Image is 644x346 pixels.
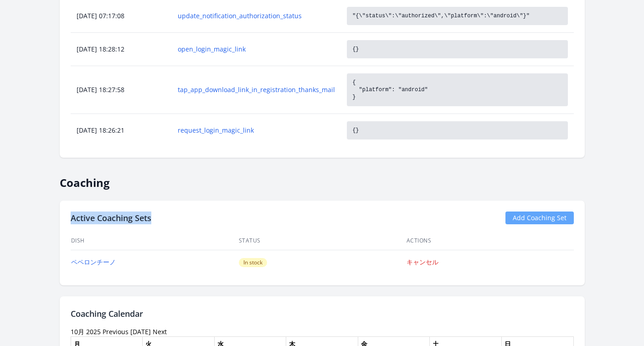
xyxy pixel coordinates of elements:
[178,45,335,54] a: open_login_magic_link
[347,40,567,58] pre: {}
[130,327,151,336] a: [DATE]
[71,11,172,21] div: [DATE] 07:17:08
[153,327,167,336] a: Next
[178,85,335,94] a: tap_app_download_link_in_registration_thanks_mail
[71,327,101,336] time: 10月 2025
[178,126,335,135] a: request_login_magic_link
[347,73,567,106] pre: { "platform": "android" }
[347,121,567,139] pre: {}
[71,126,172,135] div: [DATE] 18:26:21
[407,258,438,266] a: キャンセル
[71,85,172,94] div: [DATE] 18:27:58
[71,45,172,54] div: [DATE] 18:28:12
[60,169,585,190] h2: Coaching
[71,307,574,320] h2: Coaching Calendar
[238,232,406,250] th: Status
[71,232,238,250] th: Dish
[505,212,574,224] a: Add Coaching Set
[347,7,567,25] pre: "{\"status\":\"authorized\",\"platform\":\"android\"}"
[71,212,151,224] h2: Active Coaching Sets
[71,258,116,266] a: ペペロンチーノ
[406,232,574,250] th: Actions
[178,11,335,21] a: update_notification_authorization_status
[239,258,267,267] span: In stock
[103,327,129,336] a: Previous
